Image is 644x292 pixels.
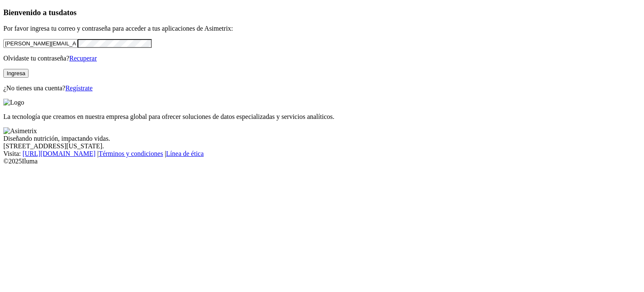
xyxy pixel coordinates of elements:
a: Términos y condiciones [99,150,163,157]
div: © 2025 Iluma [3,158,641,165]
img: Asimetrix [3,127,37,135]
button: Ingresa [3,69,29,78]
div: Visita : | | [3,150,641,158]
a: Línea de ética [166,150,204,157]
p: Olvidaste tu contraseña? [3,55,641,62]
input: Tu correo [3,39,78,48]
div: [STREET_ADDRESS][US_STATE]. [3,142,641,150]
div: Diseñando nutrición, impactando vidas. [3,135,641,142]
p: Por favor ingresa tu correo y contraseña para acceder a tus aplicaciones de Asimetrix: [3,25,641,32]
img: Logo [3,99,24,106]
p: ¿No tienes una cuenta? [3,84,641,92]
a: Regístrate [65,84,93,92]
p: La tecnología que creamos en nuestra empresa global para ofrecer soluciones de datos especializad... [3,113,641,121]
a: Recuperar [69,55,97,62]
span: datos [59,8,77,17]
a: [URL][DOMAIN_NAME] [23,150,96,157]
h3: Bienvenido a tus [3,8,641,17]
